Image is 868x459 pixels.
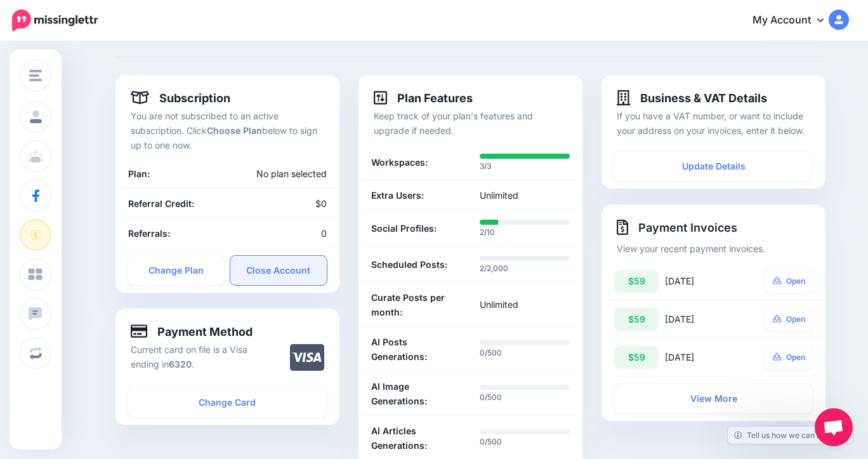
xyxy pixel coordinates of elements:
img: menu.png [29,70,42,81]
div: $59 [614,308,659,331]
p: 0/500 [480,347,570,359]
b: Workspaces: [371,155,428,170]
h4: Business & VAT Details [617,90,767,105]
b: Curate Posts per month: [371,290,461,319]
p: 0/500 [480,436,570,448]
a: Change Plan [128,256,225,285]
b: Extra Users: [371,188,424,203]
p: If you have a VAT number, or want to include your address on your invoices, enter it below. [617,109,810,138]
div: $59 [614,270,659,293]
b: Referral Credit: [128,198,194,209]
a: Open [765,270,813,293]
b: 6320 [169,359,192,369]
p: 2/2,000 [480,262,570,275]
div: Unlimited [470,188,579,203]
b: AI Posts Generations: [371,335,461,364]
a: Tell us how we can improve [728,427,853,444]
div: Unlimited [470,290,579,319]
b: Choose Plan [207,125,262,136]
p: 2/10 [480,226,570,239]
span: 0 [321,228,327,239]
h4: Payment Invoices [617,220,810,235]
b: AI Image Generations: [371,379,461,408]
h4: Payment Method [131,324,253,339]
h4: Subscription [131,90,231,105]
p: Current card on file is a Visa ending in . [131,342,271,371]
img: Missinglettr [12,10,98,31]
h4: Plan Features [374,90,473,105]
b: Referrals: [128,228,170,239]
div: $59 [614,346,659,369]
a: Change Card [128,388,327,417]
a: Update Details [614,152,813,181]
p: 3/3 [480,160,570,173]
a: Open [765,308,813,331]
div: $0 [227,196,336,211]
div: [DATE] [665,270,740,293]
a: View More [614,384,813,413]
p: View your recent payment invoices. [617,241,810,256]
b: Scheduled Posts: [371,257,447,272]
p: Keep track of your plan's features and upgrade if needed. [374,109,567,138]
div: Open chat [815,408,853,446]
div: [DATE] [665,346,740,369]
a: Close Account [230,256,327,285]
b: Social Profiles: [371,221,437,236]
b: AI Articles Generations: [371,423,461,453]
a: Open [765,346,813,369]
div: No plan selected [191,166,336,181]
div: [DATE] [665,308,740,331]
b: Plan: [128,168,150,179]
a: My Account [740,5,849,36]
p: You are not subscribed to an active subscription. Click below to sign up to one now. [131,109,324,152]
p: 0/500 [480,391,570,404]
